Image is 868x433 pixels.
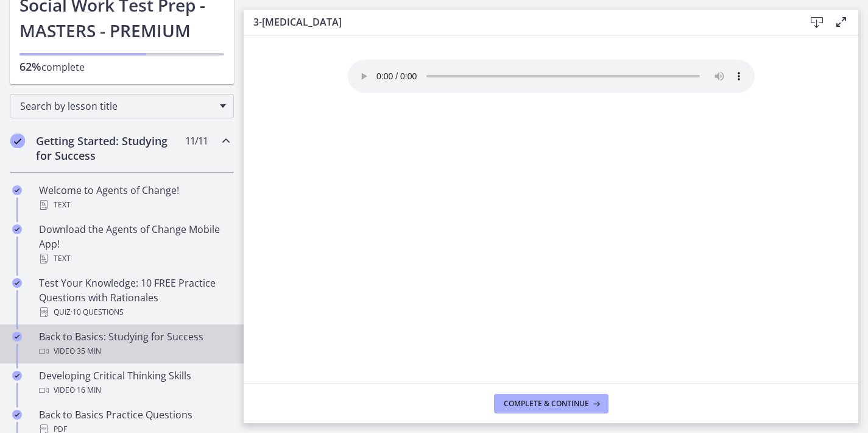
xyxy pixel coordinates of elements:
i: Completed [12,371,22,381]
div: Video [39,344,229,359]
div: Back to Basics: Studying for Success [39,329,229,359]
i: Completed [12,278,22,288]
div: Text [39,198,229,212]
i: Completed [12,332,22,342]
div: Video [39,383,229,398]
div: Download the Agents of Change Mobile App! [39,222,229,266]
button: Complete & continue [494,394,609,413]
i: Completed [10,134,25,148]
i: Completed [12,410,22,420]
h3: 3-[MEDICAL_DATA] [253,15,785,29]
i: Completed [12,224,22,234]
span: · 16 min [75,383,101,398]
div: Test Your Knowledge: 10 FREE Practice Questions with Rationales [39,276,229,320]
div: Developing Critical Thinking Skills [39,368,229,398]
span: · 10 Questions [71,305,124,320]
div: Welcome to Agents of Change! [39,183,229,212]
span: · 35 min [75,344,101,359]
span: 11 / 11 [185,134,208,148]
span: Complete & continue [504,399,589,409]
div: Text [39,251,229,266]
span: Search by lesson title [20,99,214,113]
span: 62% [19,59,41,74]
i: Completed [12,185,22,195]
h2: Getting Started: Studying for Success [36,134,185,163]
div: Quiz [39,305,229,320]
div: Search by lesson title [10,94,234,118]
p: complete [19,59,224,74]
